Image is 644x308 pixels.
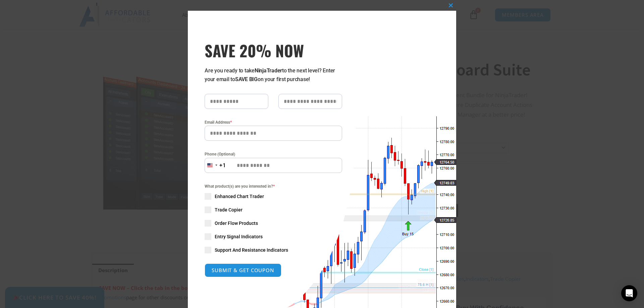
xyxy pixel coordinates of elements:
[205,206,342,213] label: Trade Copier
[205,247,342,253] label: Support And Resistance Indicators
[205,183,342,190] span: What product(s) are you interested in?
[255,67,282,74] strong: NinjaTrader
[205,263,281,277] button: SUBMIT & GET COUPON
[219,161,226,170] div: +1
[205,41,342,60] span: SAVE 20% NOW
[215,206,243,213] span: Trade Copier
[215,233,263,240] span: Entry Signal Indicators
[235,76,258,82] strong: SAVE BIG
[205,233,342,240] label: Entry Signal Indicators
[205,66,342,84] p: Are you ready to take to the next level? Enter your email to on your first purchase!
[215,193,264,200] span: Enhanced Chart Trader
[205,151,342,158] label: Phone (Optional)
[215,247,288,253] span: Support And Resistance Indicators
[215,220,258,227] span: Order Flow Products
[205,220,342,227] label: Order Flow Products
[205,193,342,200] label: Enhanced Chart Trader
[621,285,637,301] div: Open Intercom Messenger
[205,158,226,173] button: Selected country
[205,119,342,126] label: Email Address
